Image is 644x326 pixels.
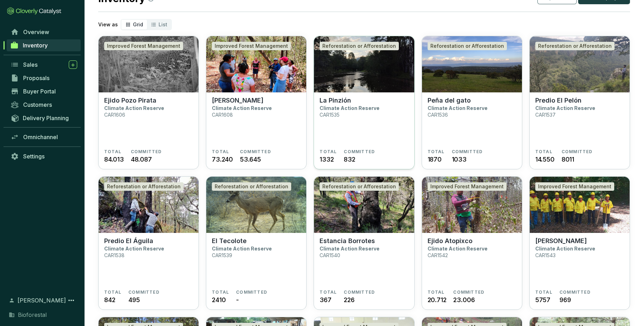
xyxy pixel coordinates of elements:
[104,252,125,258] p: CAR1538
[559,295,571,305] span: 969
[535,182,614,191] div: Improved Forest Management
[240,155,261,164] span: 53.645
[320,289,337,295] span: TOTAL
[159,21,167,27] span: List
[344,155,355,164] span: 832
[104,289,121,295] span: TOTAL
[344,289,375,295] span: COMMITTED
[121,19,172,30] div: segmented control
[320,252,340,258] p: CAR1540
[133,21,143,27] span: Grid
[236,289,267,295] span: COMMITTED
[428,289,445,295] span: TOTAL
[131,155,152,164] span: 48.087
[212,252,232,258] p: CAR1539
[240,149,271,155] span: COMMITTED
[7,131,81,143] a: Omnichannel
[428,112,448,118] p: CAR1536
[314,177,414,233] img: Estancia Borrotes
[212,182,291,191] div: Reforestation or Afforestation
[7,85,81,97] a: Buyer Portal
[128,295,140,305] span: 495
[535,295,550,305] span: 5757
[320,237,375,245] p: Estancia Borrotes
[236,295,239,305] span: -
[529,176,630,310] a: Ejido MalilaImproved Forest Management[PERSON_NAME]Climate Action ReserveCAR1543TOTAL5757COMMITTE...
[422,36,522,92] img: Peña del gato
[535,155,555,164] span: 14.550
[23,88,56,95] span: Buyer Portal
[104,42,183,50] div: Improved Forest Management
[23,28,49,35] span: Overview
[530,36,630,92] img: Predio El Pelón
[212,246,272,252] p: Climate Action Reserve
[7,150,81,162] a: Settings
[23,61,38,68] span: Sales
[212,97,263,104] p: [PERSON_NAME]
[559,289,591,295] span: COMMITTED
[99,36,199,92] img: Ejido Pozo Pirata
[104,97,156,104] p: Ejido Pozo Pirata
[206,36,306,92] img: Ejido Gavilanes
[23,133,58,141] span: Omnichannel
[535,42,615,50] div: Reforestation or Afforestation
[212,295,226,305] span: 2410
[428,105,488,111] p: Climate Action Reserve
[206,177,306,233] img: El Tecolote
[98,176,199,310] a: Predio El ÁguilaReforestation or AfforestationPredio El ÁguilaClimate Action ReserveCAR1538TOTAL8...
[452,149,483,155] span: COMMITTED
[104,105,164,111] p: Climate Action Reserve
[104,149,121,155] span: TOTAL
[18,296,66,305] span: [PERSON_NAME]
[320,112,340,118] p: CAR1535
[104,237,153,245] p: Predio El Águila
[7,26,81,38] a: Overview
[428,155,442,164] span: 1870
[314,176,414,310] a: Estancia BorrotesReforestation or AfforestationEstancia BorrotesClimate Action ReserveCAR1540TOTA...
[212,149,229,155] span: TOTAL
[320,149,337,155] span: TOTAL
[206,36,307,169] a: Ejido GavilanesImproved Forest Management[PERSON_NAME]Climate Action ReserveCAR1608TOTAL73.240COM...
[428,182,507,191] div: Improved Forest Management
[99,177,199,233] img: Predio El Águila
[535,289,552,295] span: TOTAL
[212,42,291,50] div: Improved Forest Management
[320,97,351,104] p: La Pinzión
[104,182,183,191] div: Reforestation or Afforestation
[23,153,45,160] span: Settings
[422,36,522,169] a: Peña del gatoReforestation or AfforestationPeña del gatoClimate Action ReserveCAR1536TOTAL1870COM...
[530,177,630,233] img: Ejido Malila
[344,149,375,155] span: COMMITTED
[7,112,81,124] a: Delivery Planning
[7,72,81,84] a: Proposals
[212,112,233,118] p: CAR1608
[320,105,380,111] p: Climate Action Reserve
[128,289,160,295] span: COMMITTED
[314,36,414,169] a: La Pinzión Reforestation or AfforestationLa PinziónClimate Action ReserveCAR1535TOTAL1332COMMITTE...
[212,155,233,164] span: 73.240
[535,97,582,104] p: Predio El Pelón
[535,149,552,155] span: TOTAL
[320,182,399,191] div: Reforestation or Afforestation
[428,42,507,50] div: Reforestation or Afforestation
[7,39,81,51] a: Inventory
[314,36,414,92] img: La Pinzión
[529,36,630,169] a: Predio El PelónReforestation or AfforestationPredio El PelónClimate Action ReserveCAR1537TOTAL14....
[428,149,445,155] span: TOTAL
[422,177,522,233] img: Ejido Atopixco
[344,295,354,305] span: 226
[104,246,164,252] p: Climate Action Reserve
[131,149,162,155] span: COMMITTED
[23,42,48,49] span: Inventory
[428,246,488,252] p: Climate Action Reserve
[535,112,556,118] p: CAR1537
[212,237,247,245] p: El Tecolote
[320,246,380,252] p: Climate Action Reserve
[428,295,447,305] span: 20.712
[23,74,49,81] span: Proposals
[18,311,47,319] span: Bioforestal
[104,112,125,118] p: CAR1606
[535,237,587,245] p: [PERSON_NAME]
[23,115,69,122] span: Delivery Planning
[428,252,448,258] p: CAR1542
